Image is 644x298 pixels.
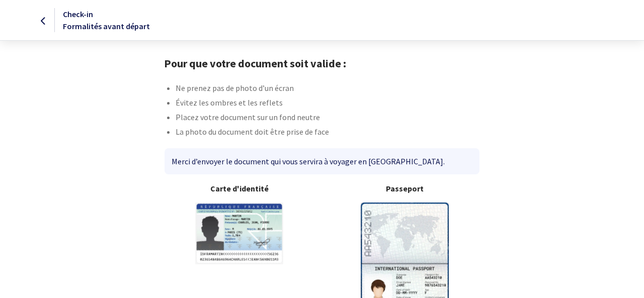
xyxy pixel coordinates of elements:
li: Ne prenez pas de photo d’un écran [176,82,479,96]
div: Merci d’envoyer le document qui vous servira à voyager en [GEOGRAPHIC_DATA]. [165,148,479,174]
b: Carte d'identité [165,182,314,194]
li: Placez votre document sur un fond neutre [176,111,479,126]
b: Passeport [330,182,479,194]
span: Check-in Formalités avant départ [63,9,150,31]
li: Évitez les ombres et les reflets [176,96,479,111]
img: illuCNI.svg [195,203,283,264]
h1: Pour que votre document soit valide : [164,57,479,70]
li: La photo du document doit être prise de face [176,126,479,140]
